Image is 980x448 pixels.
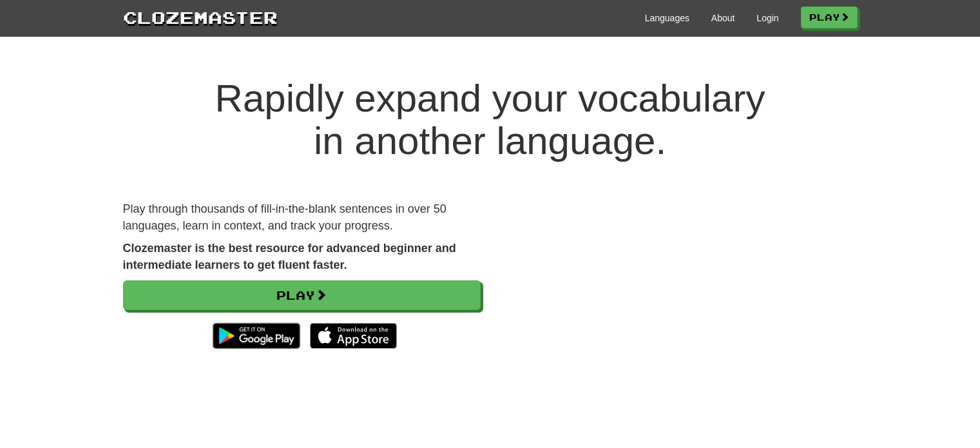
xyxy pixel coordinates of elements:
[123,201,481,234] p: Play through thousands of fill-in-the-blank sentences in over 50 languages, learn in context, and...
[801,6,858,28] a: Play
[756,12,778,24] a: Login
[123,5,278,29] a: Clozemaster
[123,280,481,310] a: Play
[123,242,456,271] strong: Clozemaster is the best resource for advanced beginner and intermediate learners to get fluent fa...
[206,317,306,355] img: Get it on Google Play
[310,323,397,349] img: Download_on_the_App_Store_Badge_US-UK_135x40-25178aeef6eb6b83b96f5f2d004eda3bffbb37122de64afbaef7...
[711,12,735,24] a: About
[645,12,689,24] a: Languages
